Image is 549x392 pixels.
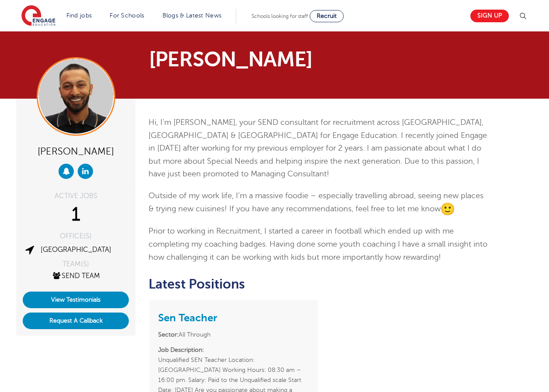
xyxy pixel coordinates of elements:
li: All Through [158,330,309,340]
span: Recruit [317,13,337,19]
span: Schools looking for staff [252,13,308,19]
h2: Latest Positions [148,277,489,292]
a: Sen Teacher [158,312,217,324]
div: TEAM(S) [23,261,129,268]
a: View Testimonials [23,292,129,308]
div: [PERSON_NAME] [23,142,129,159]
a: [GEOGRAPHIC_DATA] [41,246,111,254]
span: Prior to working in Recruitment, I started a career in football which ended up with me completing... [148,227,487,261]
img: Engage Education [21,5,55,27]
span: Hi, I’m [PERSON_NAME], your SEND consultant for recruitment across [GEOGRAPHIC_DATA], [GEOGRAPHIC... [148,118,487,178]
div: ACTIVE JOBS [23,193,129,199]
strong: Sector: [158,331,179,338]
a: Recruit [310,10,344,22]
div: 1 [23,204,129,226]
div: OFFICE(S) [23,233,129,240]
a: SEND Team [52,272,100,280]
span: Outside of my work life, I’m a massive foodie – especially travelling abroad, seeing new places &... [148,191,483,213]
a: For Schools [110,12,144,19]
a: Find jobs [66,12,92,19]
a: Sign up [470,10,509,22]
strong: Job Description: [158,347,204,353]
button: Request A Callback [23,313,129,329]
img: ? [441,202,455,216]
a: Blogs & Latest News [162,12,222,19]
h1: [PERSON_NAME] [149,49,356,70]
